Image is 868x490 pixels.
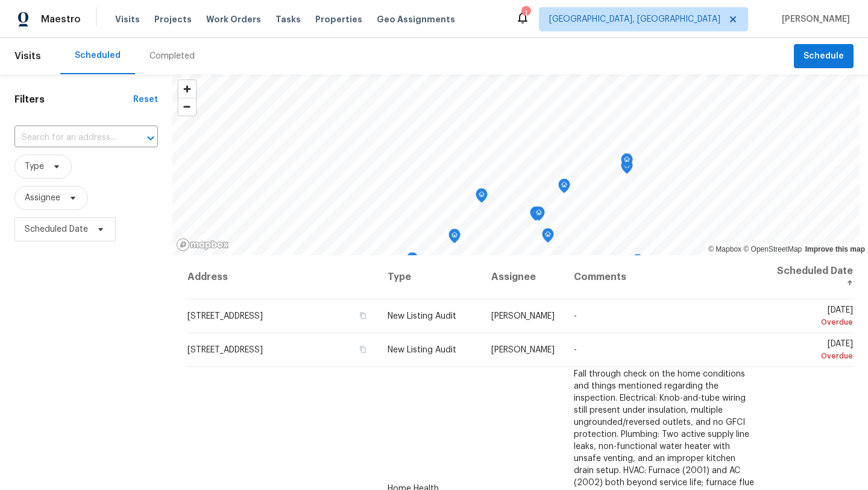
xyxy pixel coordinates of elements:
[708,245,741,253] a: Mapbox
[187,312,263,320] span: [STREET_ADDRESS]
[491,312,555,320] span: [PERSON_NAME]
[632,254,644,273] div: Map marker
[530,206,542,225] div: Map marker
[476,188,488,207] div: Map marker
[558,179,570,197] div: Map marker
[75,49,121,62] div: Scheduled
[774,340,853,362] span: [DATE]
[448,229,461,247] div: Map marker
[275,15,301,24] span: Tasks
[142,130,159,147] button: Open
[133,94,158,106] div: Reset
[315,13,362,25] span: Properties
[25,223,88,235] span: Scheduled Date
[25,161,44,173] span: Type
[491,346,555,354] span: [PERSON_NAME]
[533,206,545,225] div: Map marker
[357,344,368,355] button: Copy Address
[14,43,41,69] span: Visits
[378,255,482,299] th: Type
[176,238,229,252] a: Mapbox homepage
[149,50,195,62] div: Completed
[178,80,196,98] button: Zoom in
[357,310,368,321] button: Copy Address
[549,13,720,25] span: [GEOGRAPHIC_DATA], [GEOGRAPHIC_DATA]
[377,13,455,25] span: Geo Assignments
[774,350,853,362] div: Overdue
[777,13,850,25] span: [PERSON_NAME]
[388,312,456,320] span: New Listing Audit
[805,245,865,253] a: Improve this map
[794,44,854,69] button: Schedule
[187,255,378,299] th: Address
[154,13,192,25] span: Projects
[743,245,802,253] a: OpenStreetMap
[564,255,764,299] th: Comments
[178,98,196,115] button: Zoom out
[406,252,418,271] div: Map marker
[542,228,554,247] div: Map marker
[621,153,633,172] div: Map marker
[388,346,456,354] span: New Listing Audit
[574,346,577,354] span: -
[774,306,853,328] span: [DATE]
[206,13,261,25] span: Work Orders
[521,7,530,19] div: 1
[25,192,60,204] span: Assignee
[482,255,564,299] th: Assignee
[187,346,263,354] span: [STREET_ADDRESS]
[14,94,133,106] h1: Filters
[41,13,81,25] span: Maestro
[764,255,854,299] th: Scheduled Date ↑
[574,312,577,320] span: -
[14,129,124,147] input: Search for an address...
[774,316,853,328] div: Overdue
[172,74,860,255] canvas: Map
[804,49,844,64] span: Schedule
[115,13,140,25] span: Visits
